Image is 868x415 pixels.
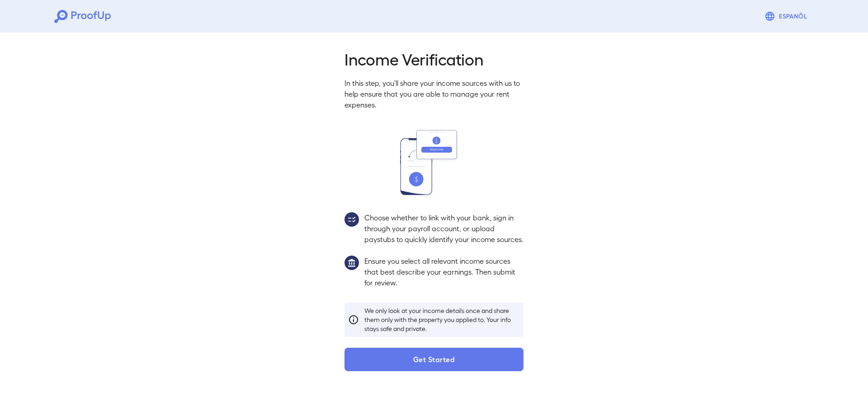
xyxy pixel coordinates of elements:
[400,130,468,195] img: transfer_money.svg
[344,49,524,69] h2: Income Verification
[344,348,524,371] button: Get Started
[344,256,359,270] img: group1.svg
[364,306,520,333] p: We only look at your income details once and share them only with the property you applied to. Yo...
[344,78,524,110] p: In this step, you'll share your income sources with us to help ensure that you are able to manage...
[364,256,524,288] p: Ensure you select all relevant income sources that best describe your earnings. Then submit for r...
[364,212,524,245] p: Choose whether to link with your bank, sign in through your payroll account, or upload paystubs t...
[344,212,359,227] img: group2.svg
[761,7,814,25] button: Espanõl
